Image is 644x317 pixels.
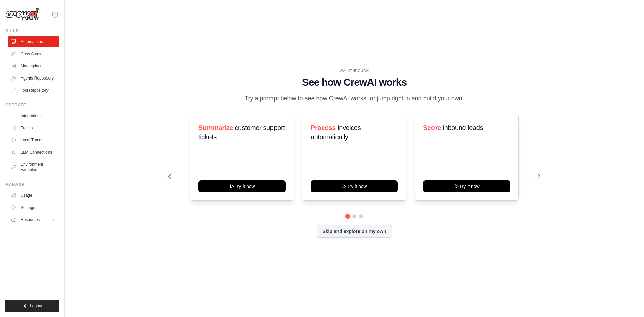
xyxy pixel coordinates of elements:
span: invoices automatically [311,124,361,141]
a: Environment Variables [8,159,59,175]
a: Traces [8,123,59,133]
a: Agents Repository [8,73,59,84]
button: Try it now [311,180,398,192]
h1: See how CrewAI works [168,76,540,88]
span: Score [423,124,441,131]
p: Try a prompt below to see how CrewAI works, or jump right in and build your own. [241,94,468,103]
span: Resources [21,217,40,222]
a: Settings [8,202,59,213]
a: Marketplace [8,61,59,71]
button: Resources [8,214,59,225]
a: Usage [8,190,59,201]
div: WALKTHROUGH [168,68,540,73]
a: Tool Repository [8,85,59,96]
span: Summarize [198,124,233,131]
div: Operate [5,102,59,108]
button: Try it now [198,180,286,192]
span: customer support tickets [198,124,285,141]
a: Local Traces [8,135,59,146]
a: Integrations [8,110,59,121]
button: Logout [5,300,59,312]
div: Build [5,28,59,34]
img: Logo [5,8,39,21]
span: Process [311,124,336,131]
a: Crew Studio [8,49,59,59]
span: Logout [30,303,42,309]
button: Try it now [423,180,510,192]
span: inbound leads [443,124,483,131]
a: Automations [8,36,59,47]
button: Skip and explore on my own [317,225,392,238]
a: LLM Connections [8,147,59,158]
div: Manage [5,182,59,187]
